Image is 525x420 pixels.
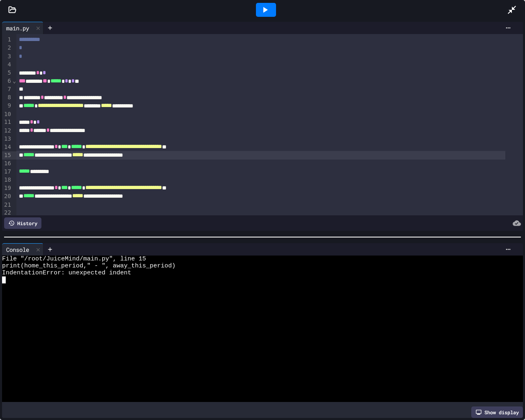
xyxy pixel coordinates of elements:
[4,217,41,229] div: History
[2,256,146,262] span: File "/root/JuiceMind/main.py", line 15
[2,151,12,160] div: 15
[2,176,12,184] div: 18
[12,78,16,84] span: Fold line
[2,85,12,94] div: 7
[2,110,12,119] div: 10
[2,160,12,168] div: 16
[2,69,12,77] div: 5
[2,135,12,143] div: 13
[2,143,12,151] div: 14
[2,127,12,135] div: 12
[2,209,12,217] div: 22
[2,184,12,192] div: 19
[2,118,12,126] div: 11
[2,52,12,61] div: 3
[2,192,12,201] div: 20
[2,94,12,102] div: 8
[2,201,12,209] div: 21
[2,269,131,276] span: IndentationError: unexpected indent
[2,77,12,85] div: 6
[2,61,12,69] div: 4
[2,44,12,52] div: 2
[2,168,12,176] div: 17
[2,102,12,110] div: 9
[2,36,12,44] div: 1
[2,262,176,269] span: print(home_this_period," - ", away_this_period)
